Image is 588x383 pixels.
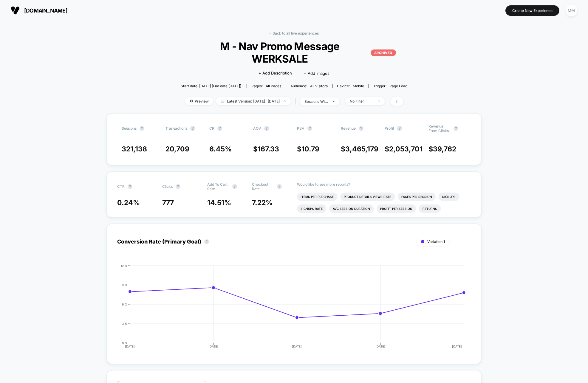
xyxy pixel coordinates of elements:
[277,184,282,189] button: ?
[111,264,465,353] div: CONVERSION_RATE
[329,204,374,213] li: Avg Session Duration
[428,124,451,133] span: Revenue From Clicks
[209,145,232,153] span: 6.45 %
[353,84,364,88] span: mobile
[122,283,128,286] tspan: 9 %
[345,145,378,153] span: 3,465,179
[176,184,180,189] button: ?
[165,126,187,131] span: Transactions
[162,184,173,189] span: Clicks
[117,184,125,189] span: CTR
[297,193,337,201] li: Items Per Purchase
[452,345,462,348] tspan: [DATE]
[371,49,396,56] p: ARCHIVED
[294,97,300,106] span: |
[301,145,319,153] span: 10.79
[269,31,319,35] a: < Back to all live experiences
[122,126,137,131] span: Sessions
[398,193,436,201] li: Pages Per Session
[439,193,459,201] li: Signups
[332,84,369,88] span: Device:
[341,145,378,153] span: $
[297,145,319,153] span: $
[389,84,407,88] span: Page Load
[377,204,416,213] li: Profit Per Session
[162,199,174,207] span: 777
[216,97,291,105] span: Latest Version: [DATE] - [DATE]
[181,84,241,88] span: Start date: [DATE] (End date [DATE])
[253,145,279,153] span: $
[566,5,577,16] div: MM
[297,204,326,213] li: Signups Rate
[378,100,380,102] img: end
[454,126,458,131] button: ?
[122,322,128,325] tspan: 3 %
[297,126,304,131] span: PSV
[125,345,135,348] tspan: [DATE]
[266,84,281,88] span: all pages
[207,182,229,191] span: Add To Cart Rate
[122,145,147,153] span: 321,138
[264,126,269,131] button: ?
[192,40,396,65] span: M - Nav Promo Message WERKSALE
[232,184,237,189] button: ?
[252,199,273,207] span: 7.22 %
[307,126,312,131] button: ?
[428,145,456,153] span: $
[375,345,385,348] tspan: [DATE]
[24,7,67,14] span: [DOMAIN_NAME]
[251,84,281,88] div: Pages:
[359,126,363,131] button: ?
[165,145,189,153] span: 20,709
[350,99,374,103] div: No Filter
[419,204,441,213] li: Returns
[284,100,286,102] img: end
[252,182,274,191] span: Checkout Rate
[140,126,144,131] button: ?
[122,341,128,345] tspan: 0 %
[128,184,132,189] button: ?
[341,126,356,131] span: Revenue
[209,345,219,348] tspan: [DATE]
[207,199,231,207] span: 14.51 %
[397,126,402,131] button: ?
[564,4,579,17] button: MM
[304,99,328,104] div: sessions with impression
[221,100,224,103] img: calendar
[258,145,279,153] span: 167.33
[292,345,302,348] tspan: [DATE]
[253,126,261,131] span: AOV
[340,193,395,201] li: Product Details Views Rate
[297,182,471,187] p: Would like to see more reports?
[385,126,394,131] span: Profit
[217,126,222,131] button: ?
[304,71,329,76] span: + Add Images
[433,145,456,153] span: 39,762
[117,199,140,207] span: 0.24 %
[259,70,292,76] span: + Add Description
[204,239,209,244] button: ?
[385,145,423,153] span: $
[11,6,20,15] img: Visually logo
[290,84,328,88] div: Audience:
[209,126,214,131] span: CR
[190,126,195,131] button: ?
[310,84,328,88] span: All Visitors
[122,302,128,306] tspan: 6 %
[9,6,69,15] button: [DOMAIN_NAME]
[121,264,128,267] tspan: 12 %
[505,5,559,16] button: Create New Experience
[427,239,445,244] span: Variation 1
[185,97,213,105] span: Preview
[373,84,407,88] div: Trigger:
[389,145,423,153] span: 2,053,701
[333,101,335,102] img: end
